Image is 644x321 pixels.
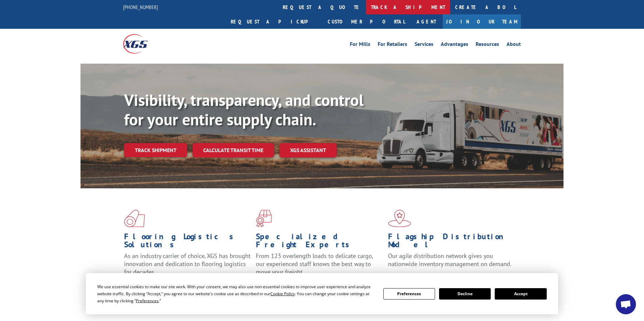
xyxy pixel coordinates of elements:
a: XGS ASSISTANT [279,143,337,157]
img: xgs-icon-focused-on-flooring-red [256,210,272,227]
div: Cookie Consent Prompt [86,273,558,314]
a: For Retailers [378,42,407,49]
a: Calculate transit time [193,143,274,157]
a: Advantages [441,42,468,49]
h1: Flagship Distribution Model [388,233,515,252]
a: Services [415,42,433,49]
h1: Specialized Freight Experts [256,233,383,252]
div: We use essential cookies to make our site work. With your consent, we may also use non-essential ... [97,283,375,304]
a: Request a pickup [226,14,323,29]
a: Join Our Team [443,14,521,29]
a: Agent [410,14,443,29]
span: Cookie Policy [270,291,295,297]
a: About [506,42,521,49]
button: Accept [495,288,546,300]
b: Visibility, transparency, and control for your entire supply chain. [124,89,364,130]
h1: Flooring Logistics Solutions [124,233,251,252]
button: Preferences [383,288,435,300]
a: Customer Portal [323,14,410,29]
a: Resources [476,42,499,49]
span: As an industry carrier of choice, XGS has brought innovation and dedication to flooring logistics... [124,252,251,276]
p: From 123 overlength loads to delicate cargo, our experienced staff knows the best way to move you... [256,252,383,282]
a: For Mills [350,42,370,49]
a: Track shipment [124,143,187,157]
a: [PHONE_NUMBER] [123,4,158,10]
span: Preferences [136,298,159,304]
div: Open chat [616,294,636,314]
span: Our agile distribution network gives you nationwide inventory management on demand. [388,252,512,268]
img: xgs-icon-flagship-distribution-model-red [388,210,411,227]
img: xgs-icon-total-supply-chain-intelligence-red [124,210,145,227]
button: Decline [439,288,491,300]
